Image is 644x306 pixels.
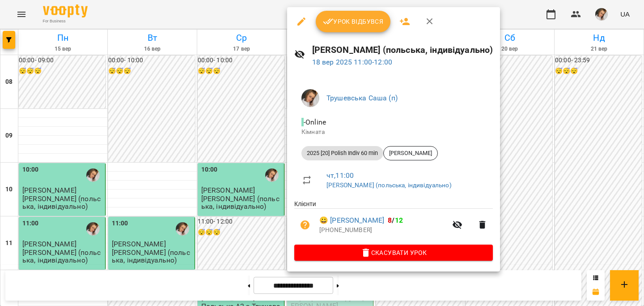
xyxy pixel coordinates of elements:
[326,171,354,180] a: чт , 11:00
[301,247,486,258] span: Скасувати Урок
[301,118,328,126] span: - Online
[388,216,403,224] b: /
[301,89,319,107] img: ca64c4ce98033927e4211a22b84d869f.JPG
[294,214,316,236] button: Візит ще не сплачено. Додати оплату?
[326,181,452,189] a: [PERSON_NAME] (польська, індивідуально)
[294,245,493,261] button: Скасувати Урок
[388,216,392,224] span: 8
[319,226,447,235] p: [PHONE_NUMBER]
[319,215,384,226] a: 😀 [PERSON_NAME]
[384,149,437,157] span: [PERSON_NAME]
[383,146,438,160] div: [PERSON_NAME]
[316,11,391,32] button: Урок відбувся
[312,58,392,66] a: 18 вер 2025 11:00-12:00
[312,43,493,57] h6: [PERSON_NAME] (польська, індивідуально)
[301,149,383,157] span: 2025 [20] Polish Indiv 60 min
[323,16,384,27] span: Урок відбувся
[301,128,486,137] p: Кімната
[326,94,398,102] a: Трушевська Саша (п)
[294,199,493,244] ul: Клієнти
[395,216,403,224] span: 12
